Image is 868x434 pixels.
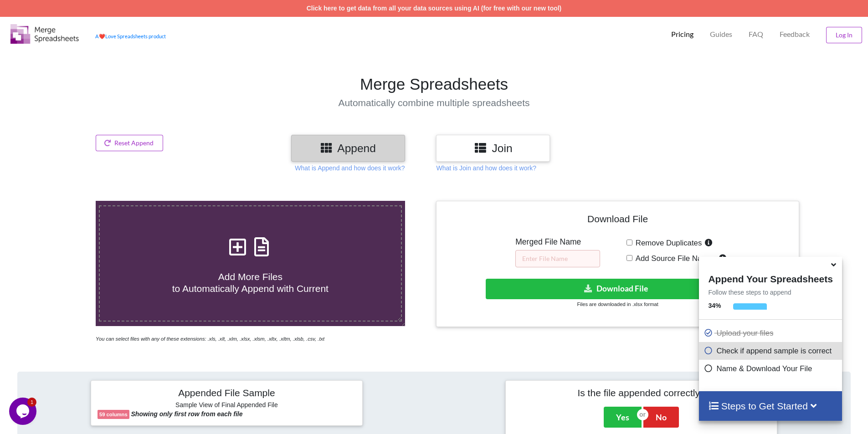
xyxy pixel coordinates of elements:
[643,407,679,428] button: No
[99,412,128,417] b: 59 columns
[710,30,732,39] p: Guides
[131,410,243,418] b: Showing only first row from each file
[307,5,562,12] a: Click here to get data from all your data sources using AI (for free with our new tool)
[96,135,163,151] button: Reset Append
[443,208,792,234] h4: Download File
[699,271,842,285] h4: Append Your Spreadsheets
[443,142,543,155] h3: Join
[577,301,658,307] small: Files are downloaded in .xlsx format
[172,271,329,293] span: Add More Files to Automatically Append with Current
[632,254,716,263] span: Add Source File Names
[515,237,600,247] h5: Merged File Name
[708,400,832,412] h4: Steps to Get Started
[708,302,721,309] b: 34 %
[98,401,356,410] h6: Sample View of Final Appended File
[98,387,356,400] h4: Appended File Sample
[486,279,748,299] button: Download File
[704,363,839,374] p: Name & Download Your File
[780,31,810,38] span: Feedback
[671,30,693,39] p: Pricing
[515,250,600,267] input: Enter File Name
[704,345,839,357] p: Check if append sample is correct
[632,239,702,247] span: Remove Duplicates
[10,24,79,44] img: Logo.png
[826,27,862,43] button: Log In
[96,336,324,342] i: You can select files with any of these extensions: .xls, .xlt, .xlm, .xlsx, .xlsm, .xltx, .xltm, ...
[9,398,38,425] iframe: chat widget
[298,142,398,155] h3: Append
[699,288,842,297] p: Follow these steps to append
[704,327,839,339] p: Upload your files
[436,163,536,173] p: What is Join and how does it work?
[604,407,642,428] button: Yes
[99,33,105,39] span: heart
[95,33,166,39] a: AheartLove Spreadsheets product
[512,387,770,398] h4: Is the file appended correctly?
[749,30,763,39] p: FAQ
[295,163,405,173] p: What is Append and how does it work?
